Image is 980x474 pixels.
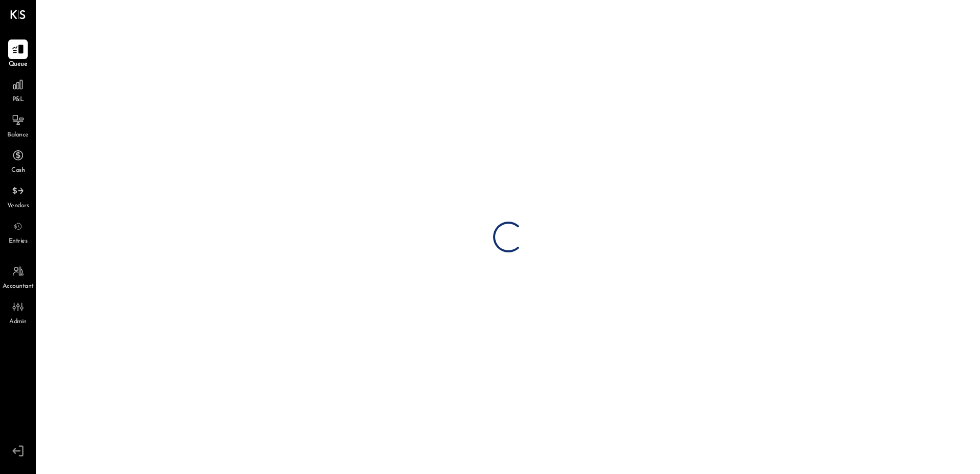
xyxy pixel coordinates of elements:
[9,60,28,69] span: Queue
[11,166,25,175] span: Cash
[1,216,35,246] a: Entries
[1,75,35,105] a: P&L
[7,202,29,211] span: Vendors
[1,39,35,69] a: Queue
[1,262,35,291] a: Accountant
[1,181,35,211] a: Vendors
[12,95,24,105] span: P&L
[7,131,29,140] span: Balance
[1,146,35,175] a: Cash
[3,282,34,291] span: Accountant
[9,318,27,327] span: Admin
[9,237,28,246] span: Entries
[1,110,35,140] a: Balance
[1,297,35,327] a: Admin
